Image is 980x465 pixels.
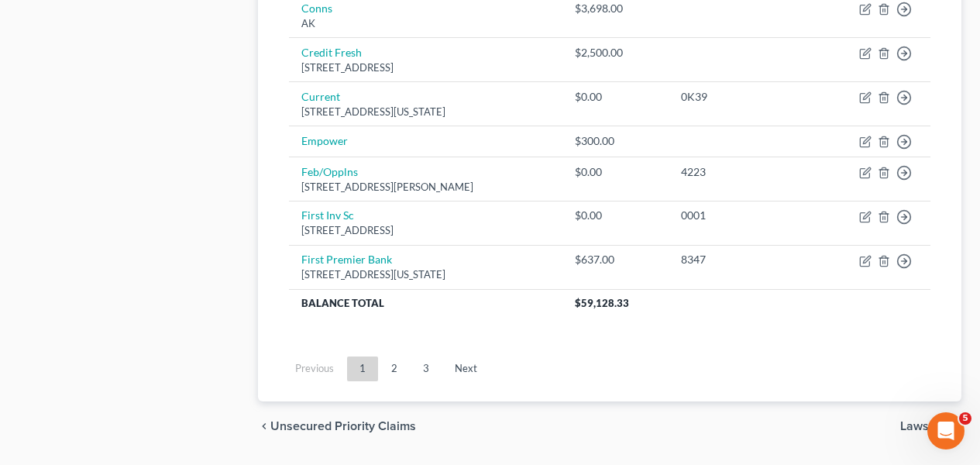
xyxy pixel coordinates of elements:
[681,252,805,267] div: 8347
[575,164,656,180] div: $0.00
[575,252,656,267] div: $637.00
[301,16,550,31] div: AK
[301,46,362,59] a: Credit Fresh
[575,1,656,16] div: $3,698.00
[301,165,358,178] a: Feb/Opplns
[681,164,805,180] div: 4223
[270,420,416,432] span: Unsecured Priority Claims
[575,45,656,60] div: $2,500.00
[301,180,550,195] div: [STREET_ADDRESS][PERSON_NAME]
[289,289,562,317] th: Balance Total
[258,420,270,432] i: chevron_left
[379,356,410,381] a: 2
[575,133,656,149] div: $300.00
[301,208,354,222] a: First Inv Sc
[411,356,442,381] a: 3
[575,89,656,105] div: $0.00
[301,223,550,238] div: [STREET_ADDRESS]
[301,2,332,15] a: Conns
[301,60,550,75] div: [STREET_ADDRESS]
[301,267,550,282] div: [STREET_ADDRESS][US_STATE]
[347,356,378,381] a: 1
[900,420,949,432] span: Lawsuits
[959,412,971,425] span: 5
[681,89,805,105] div: 0K39
[681,208,805,223] div: 0001
[575,208,656,223] div: $0.00
[258,420,416,432] button: chevron_left Unsecured Priority Claims
[575,297,629,309] span: $59,128.33
[301,105,550,119] div: [STREET_ADDRESS][US_STATE]
[927,412,965,449] iframe: Intercom live chat
[442,356,490,381] a: Next
[301,134,348,147] a: Empower
[301,253,392,266] a: First Premier Bank
[900,420,961,432] button: Lawsuits chevron_right
[301,90,340,103] a: Current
